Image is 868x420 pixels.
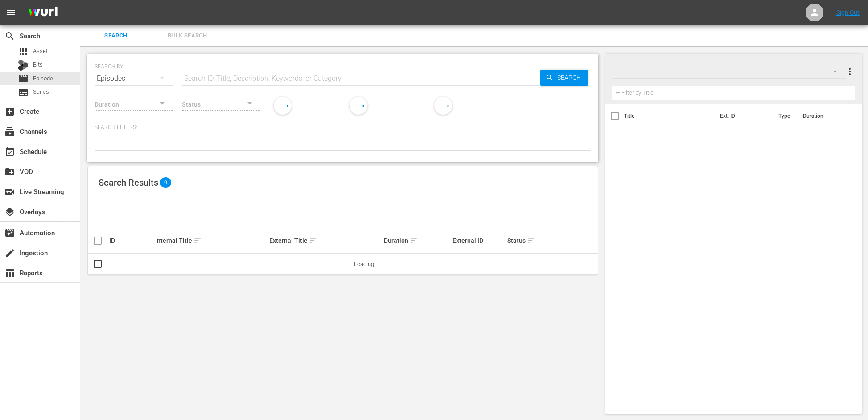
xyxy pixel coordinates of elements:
span: Search [4,31,15,42]
span: Live Streaming [4,187,15,197]
span: sort [193,237,202,245]
div: External Title [269,235,381,246]
span: Episode [33,74,53,83]
th: Title [624,104,715,129]
span: Search [86,31,146,41]
span: sort [410,237,418,245]
span: Ingestion [4,248,15,258]
div: Episodes [95,66,173,91]
span: Overlays [4,207,15,217]
span: Create [4,106,15,117]
span: Schedule [4,146,15,157]
a: Sign Out [836,9,860,16]
span: more_vert [844,66,855,77]
button: Search [540,70,588,86]
div: Bits [18,60,29,71]
span: Automation [4,228,15,238]
span: Bits [33,60,43,69]
div: ID [109,237,152,244]
div: Duration [384,235,450,246]
span: Loading... [354,261,378,267]
button: more_vert [844,61,855,82]
span: sort [527,237,535,245]
span: menu [5,7,16,18]
span: 0 [160,177,171,188]
img: ans4CAIJ8jUAAAAAAAAAAAAAAAAAAAAAAAAgQb4GAAAAAAAAAAAAAAAAAAAAAAAAJMjXAAAAAAAAAAAAAAAAAAAAAAAAgAT5G... [21,2,64,23]
span: Channels [4,126,15,137]
span: Series [18,87,29,98]
span: Search [554,70,588,86]
div: Status [507,235,551,246]
span: sort [309,237,317,245]
p: Search Filters: [95,124,591,131]
div: External ID [453,237,505,244]
th: Type [773,104,798,129]
span: Asset [33,47,48,56]
span: Reports [4,268,15,279]
span: VOD [4,166,15,177]
span: Series [33,87,49,96]
div: Internal Title [155,235,267,246]
span: Asset [18,46,29,57]
span: Bulk Search [157,31,218,41]
span: Search Results [99,177,158,188]
th: Ext. ID [715,104,773,129]
th: Duration [798,104,851,129]
span: Episode [18,73,29,84]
